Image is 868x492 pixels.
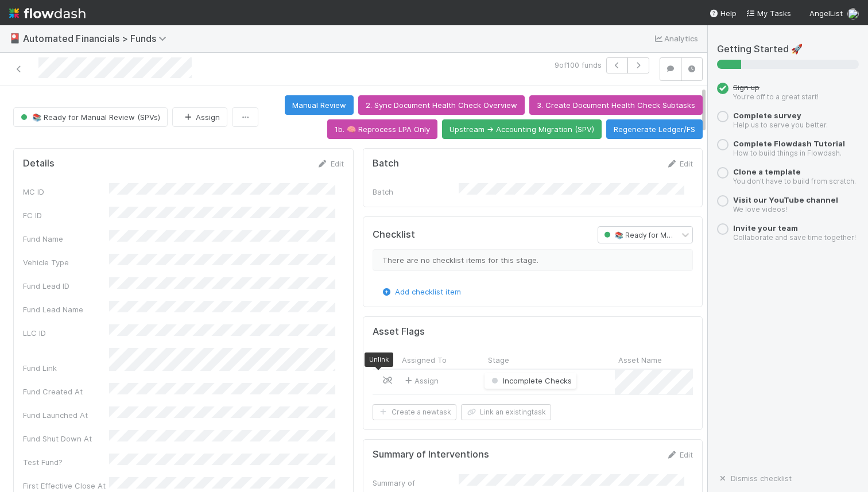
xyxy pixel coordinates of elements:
div: Incomplete Checks [485,373,576,389]
small: You’re off to a great start! [733,92,819,101]
button: 📚 Ready for Manual Review (SPVs) [13,107,168,127]
a: Edit [666,159,693,168]
img: logo-inverted-e16ddd16eac7371096b0.svg [9,3,86,23]
div: Fund Launched At [23,409,109,421]
button: 2. Sync Document Health Check Overview [358,95,525,115]
div: LLC ID [23,327,109,339]
a: Analytics [653,32,698,45]
small: Help us to serve you better. [733,121,828,129]
div: Help [709,7,737,19]
a: Complete Flowdash Tutorial [733,139,845,148]
h5: Batch [373,158,399,169]
span: Assigned To [402,354,447,366]
a: Edit [666,450,693,459]
span: Stage [488,354,509,366]
h5: Checklist [373,229,415,241]
small: How to build things in Flowdash. [733,149,842,157]
span: My Tasks [746,9,791,18]
span: AngelList [809,9,843,18]
h5: Details [23,158,55,169]
div: Fund Lead Name [23,304,109,315]
a: My Tasks [746,7,791,19]
div: Fund Shut Down At [23,433,109,444]
span: 📚 Ready for Manual Review (SPVs) [602,230,735,239]
small: You don’t have to build from scratch. [733,177,856,185]
div: Fund Created At [23,386,109,397]
span: Asset Name [618,354,662,366]
button: 3. Create Document Health Check Subtasks [529,95,703,115]
div: FC ID [23,210,109,221]
small: Collaborate and save time together! [733,233,856,242]
div: There are no checklist items for this stage. [373,249,693,271]
a: Edit [317,159,344,168]
span: Incomplete Checks [489,376,572,385]
div: Fund Link [23,362,109,374]
span: Assign [403,375,439,386]
span: 📚 Ready for Manual Review (SPVs) [18,113,160,122]
div: Vehicle Type [23,257,109,268]
button: 1b. 🧠 Reprocess LPA Only [327,119,437,139]
small: We love videos! [733,205,787,214]
a: Add checklist item [381,287,461,296]
button: Assign [172,107,227,127]
a: Dismiss checklist [717,474,792,483]
span: Automated Financials > Funds [23,33,172,44]
a: Invite your team [733,223,798,233]
h5: Getting Started 🚀 [717,44,859,55]
a: Visit our YouTube channel [733,195,838,204]
div: MC ID [23,186,109,197]
span: 9 of 100 funds [555,59,602,71]
a: Complete survey [733,111,801,120]
div: First Effective Close At [23,480,109,491]
a: Clone a template [733,167,801,176]
div: Test Fund? [23,456,109,468]
button: Manual Review [285,95,354,115]
div: Batch [373,186,459,197]
span: Sign up [733,83,759,92]
h5: Asset Flags [373,326,425,338]
span: 🎴 [9,33,21,43]
button: Create a newtask [373,404,456,420]
img: avatar_e3cbf8dc-409d-4c5a-b4de-410eea8732ef.png [847,8,859,20]
div: Fund Name [23,233,109,245]
button: Upstream -> Accounting Migration (SPV) [442,119,602,139]
h5: Summary of Interventions [373,449,489,460]
button: Regenerate Ledger/FS [606,119,703,139]
button: Link an existingtask [461,404,551,420]
div: Fund Lead ID [23,280,109,292]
